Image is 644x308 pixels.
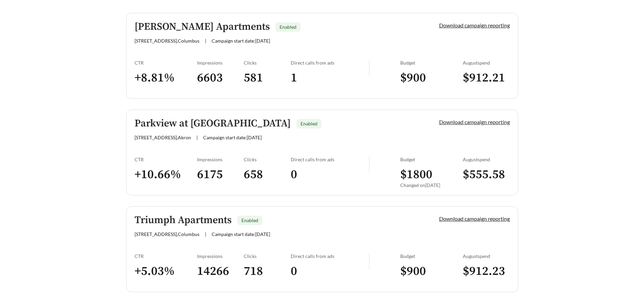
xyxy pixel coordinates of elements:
[400,182,463,188] div: Changed on [DATE]
[291,167,369,182] h3: 0
[135,264,197,279] h3: + 5.03 %
[400,167,463,182] h3: $ 1800
[463,253,510,259] div: August spend
[135,21,270,32] h5: [PERSON_NAME] Apartments
[135,118,291,129] h5: Parkview at [GEOGRAPHIC_DATA]
[280,24,296,30] span: Enabled
[439,119,510,125] a: Download campaign reporting
[135,157,197,162] div: CTR
[244,253,291,259] div: Clicks
[126,13,518,99] a: [PERSON_NAME] ApartmentsEnabled[STREET_ADDRESS],Columbus|Campaign start date:[DATE]Download campa...
[244,157,291,162] div: Clicks
[212,38,270,44] span: Campaign start date: [DATE]
[203,135,262,140] span: Campaign start date: [DATE]
[291,70,369,86] h3: 1
[197,253,244,259] div: Impressions
[135,167,197,182] h3: + 10.66 %
[463,264,510,279] h3: $ 912.23
[463,157,510,162] div: August spend
[135,135,191,140] span: [STREET_ADDRESS] , Akron
[135,60,197,66] div: CTR
[301,121,317,126] span: Enabled
[197,60,244,66] div: Impressions
[205,231,206,237] span: |
[463,60,510,66] div: August spend
[463,70,510,86] h3: $ 912.21
[400,253,463,259] div: Budget
[135,70,197,86] h3: + 8.81 %
[400,60,463,66] div: Budget
[291,157,369,162] div: Direct calls from ads
[369,157,369,173] img: line
[439,215,510,222] a: Download campaign reporting
[135,38,199,44] span: [STREET_ADDRESS] , Columbus
[291,253,369,259] div: Direct calls from ads
[196,135,198,140] span: |
[244,264,291,279] h3: 718
[244,167,291,182] h3: 658
[241,217,258,223] span: Enabled
[291,264,369,279] h3: 0
[135,253,197,259] div: CTR
[244,60,291,66] div: Clicks
[369,60,369,76] img: line
[126,206,518,292] a: Triumph ApartmentsEnabled[STREET_ADDRESS],Columbus|Campaign start date:[DATE]Download campaign re...
[135,215,232,226] h5: Triumph Apartments
[197,70,244,86] h3: 6603
[212,231,270,237] span: Campaign start date: [DATE]
[205,38,206,44] span: |
[135,231,199,237] span: [STREET_ADDRESS] , Columbus
[197,157,244,162] div: Impressions
[439,22,510,28] a: Download campaign reporting
[244,70,291,86] h3: 581
[291,60,369,66] div: Direct calls from ads
[400,157,463,162] div: Budget
[400,70,463,86] h3: $ 900
[126,110,518,195] a: Parkview at [GEOGRAPHIC_DATA]Enabled[STREET_ADDRESS],Akron|Campaign start date:[DATE]Download cam...
[197,264,244,279] h3: 14266
[369,253,369,269] img: line
[197,167,244,182] h3: 6175
[463,167,510,182] h3: $ 555.58
[400,264,463,279] h3: $ 900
